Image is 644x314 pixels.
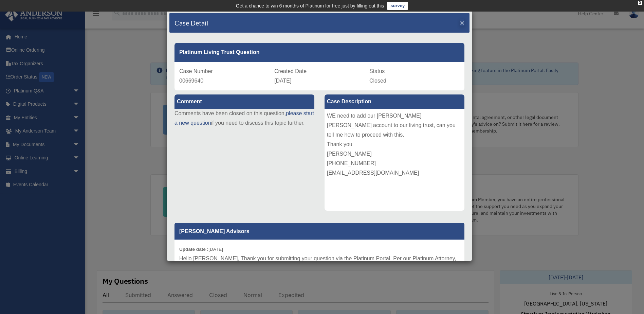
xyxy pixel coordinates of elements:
span: Closed [369,78,386,84]
label: Comment [174,94,314,109]
div: close [638,1,642,5]
label: Case Description [325,94,464,109]
div: Get a chance to win 6 months of Platinum for free just by filling out this [236,2,384,10]
small: [DATE] [179,247,223,252]
span: × [460,19,464,27]
span: 00669640 [179,78,203,84]
p: [PERSON_NAME] Advisors [174,223,464,240]
button: Close [460,19,464,26]
p: Comments have been closed on this question, if you need to discuss this topic further. [174,109,314,128]
a: please start a new question [174,110,314,126]
div: WE need to add our [PERSON_NAME] [PERSON_NAME] account to our living trust, can you tell me how t... [325,109,464,211]
span: Status [369,68,385,74]
span: [DATE] [274,78,291,84]
a: survey [387,2,408,10]
span: Created Date [274,68,307,74]
span: Case Number [179,68,213,74]
div: Platinum Living Trust Question [174,43,464,62]
h4: Case Detail [174,18,208,28]
b: Update date : [179,247,208,252]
